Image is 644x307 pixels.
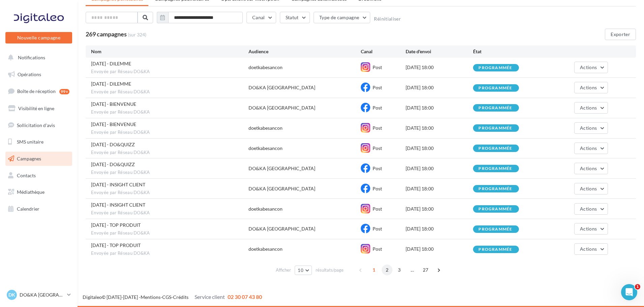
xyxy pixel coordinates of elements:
[4,84,74,98] a: Boîte de réception99+
[382,265,392,275] span: 2
[316,267,344,273] span: résultats/page
[5,288,72,301] a: DK DO&KA [GEOGRAPHIC_DATA]
[5,32,72,43] button: Nouvelle campagne
[91,48,248,55] div: Nom
[361,48,406,55] div: Canal
[83,294,262,300] span: © [DATE]-[DATE] - - -
[406,206,473,212] div: [DATE] 18:00
[91,230,248,236] span: Envoyée par Réseau DO&KA
[4,185,74,199] a: Médiathèque
[59,89,69,94] div: 99+
[248,206,283,212] div: doetkabesancon
[17,206,39,212] span: Calendrier
[91,250,248,256] span: Envoyée par Réseau DO&KA
[4,118,74,132] a: Sollicitation d'avis
[298,268,303,273] span: 10
[373,206,382,212] span: Post
[406,246,473,252] div: [DATE] 18:00
[4,202,74,216] a: Calendrier
[91,222,141,228] span: 16/09/2025 - TOP PRODUIT
[406,125,473,131] div: [DATE] 18:00
[91,150,248,156] span: Envoyée par Réseau DO&KA
[162,294,171,300] a: CGS
[17,156,41,161] span: Campagnes
[4,67,74,82] a: Opérations
[478,187,512,191] div: programmée
[17,173,36,178] span: Contacts
[91,129,248,135] span: Envoyée par Réseau DO&KA
[478,247,512,252] div: programmée
[574,163,608,174] button: Actions
[406,145,473,152] div: [DATE] 18:00
[228,294,262,300] span: 02 30 07 43 80
[195,294,225,300] span: Service client
[605,29,636,40] button: Exporter
[574,183,608,194] button: Actions
[18,105,54,111] span: Visibilité en ligne
[574,203,608,215] button: Actions
[478,146,512,151] div: programmée
[478,66,512,70] div: programmée
[374,16,401,22] button: Réinitialiser
[478,166,512,171] div: programmée
[20,291,64,298] p: DO&KA [GEOGRAPHIC_DATA]
[86,30,127,38] span: 269 campagnes
[295,266,312,275] button: 10
[473,48,540,55] div: État
[373,125,382,131] span: Post
[17,139,43,145] span: SMS unitaire
[4,101,74,116] a: Visibilité en ligne
[314,12,371,23] button: Type de campagne
[4,51,71,65] button: Notifications
[373,165,382,171] span: Post
[248,125,283,131] div: doetkabesancon
[580,165,597,171] span: Actions
[248,246,283,252] div: doetkabesancon
[4,168,74,183] a: Contacts
[635,284,640,289] span: 1
[83,294,102,300] a: Digitaleo
[420,265,431,275] span: 27
[248,225,315,232] div: DO&KA [GEOGRAPHIC_DATA]
[574,143,608,154] button: Actions
[91,170,248,176] span: Envoyée par Réseau DO&KA
[574,102,608,114] button: Actions
[248,64,283,71] div: doetkabesancon
[394,265,405,275] span: 3
[91,161,135,167] span: 23/09/2025 - DO&QUIZZ
[407,265,418,275] span: ...
[406,84,473,91] div: [DATE] 18:00
[478,207,512,211] div: programmée
[406,104,473,111] div: [DATE] 18:00
[248,185,315,192] div: DO&KA [GEOGRAPHIC_DATA]
[141,294,160,300] a: Mentions
[373,85,382,90] span: Post
[91,61,131,66] span: 30/09/2025 - DILEMME
[369,265,379,275] span: 1
[276,267,291,273] span: Afficher
[580,186,597,191] span: Actions
[406,185,473,192] div: [DATE] 18:00
[574,122,608,134] button: Actions
[373,226,382,232] span: Post
[91,210,248,216] span: Envoyée par Réseau DO&KA
[580,206,597,212] span: Actions
[406,48,473,55] div: Date d'envoi
[91,142,135,147] span: 23/09/2025 - DO&QUIZZ
[373,186,382,191] span: Post
[91,69,248,75] span: Envoyée par Réseau DO&KA
[406,165,473,172] div: [DATE] 18:00
[246,12,276,23] button: Canal
[406,225,473,232] div: [DATE] 18:00
[580,145,597,151] span: Actions
[4,152,74,166] a: Campagnes
[248,104,315,111] div: DO&KA [GEOGRAPHIC_DATA]
[580,246,597,252] span: Actions
[248,145,283,152] div: doetkabesancon
[280,12,310,23] button: Statut
[373,64,382,70] span: Post
[91,182,145,187] span: 18/09/2025 - INSIGHT CLIENT
[91,190,248,196] span: Envoyée par Réseau DO&KA
[574,82,608,93] button: Actions
[8,291,15,298] span: DK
